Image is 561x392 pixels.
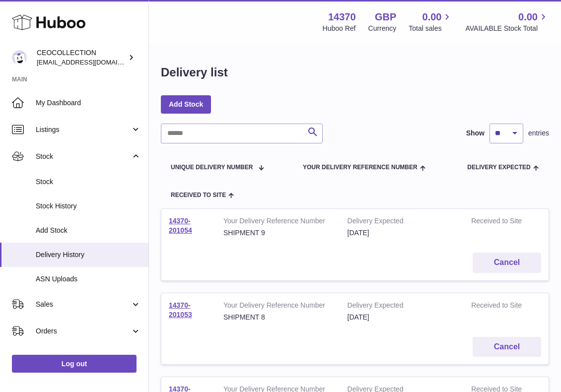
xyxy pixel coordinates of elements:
[36,152,131,161] span: Stock
[36,125,131,134] span: Listings
[169,301,192,319] a: 14370-201053
[36,300,131,309] span: Sales
[375,10,396,24] strong: GBP
[36,274,141,284] span: ASN Uploads
[223,301,333,313] strong: Your Delivery Reference Number
[36,98,141,108] span: My Dashboard
[471,301,526,313] strong: Received to Site
[348,313,457,322] div: [DATE]
[37,48,126,67] div: CEOCOLLECTION
[465,24,549,33] span: AVAILABLE Stock Total
[422,10,442,24] span: 0.00
[12,355,137,373] a: Log out
[348,228,457,238] div: [DATE]
[223,216,333,228] strong: Your Delivery Reference Number
[36,250,141,260] span: Delivery History
[471,216,526,228] strong: Received to Site
[466,129,485,138] label: Show
[171,192,226,198] span: Received to Site
[473,253,541,273] button: Cancel
[223,228,333,238] div: SHIPMENT 9
[36,177,141,187] span: Stock
[36,327,131,336] span: Orders
[223,313,333,322] div: SHIPMENT 8
[169,217,192,234] a: 14370-201054
[409,24,453,33] span: Total sales
[348,216,457,228] strong: Delivery Expected
[348,301,457,313] strong: Delivery Expected
[37,58,146,66] span: [EMAIL_ADDRESS][DOMAIN_NAME]
[36,226,141,235] span: Add Stock
[368,24,397,33] div: Currency
[465,10,549,33] a: 0.00 AVAILABLE Stock Total
[171,164,253,171] span: Unique Delivery Number
[36,201,141,211] span: Stock History
[161,95,211,113] a: Add Stock
[323,24,356,33] div: Huboo Ref
[409,10,453,33] a: 0.00 Total sales
[473,337,541,357] button: Cancel
[328,10,356,24] strong: 14370
[303,164,418,171] span: Your Delivery Reference Number
[518,10,538,24] span: 0.00
[528,129,549,138] span: entries
[161,65,228,80] h1: Delivery list
[12,50,27,65] img: jferguson@ceocollection.co.uk
[467,164,530,171] span: Delivery Expected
